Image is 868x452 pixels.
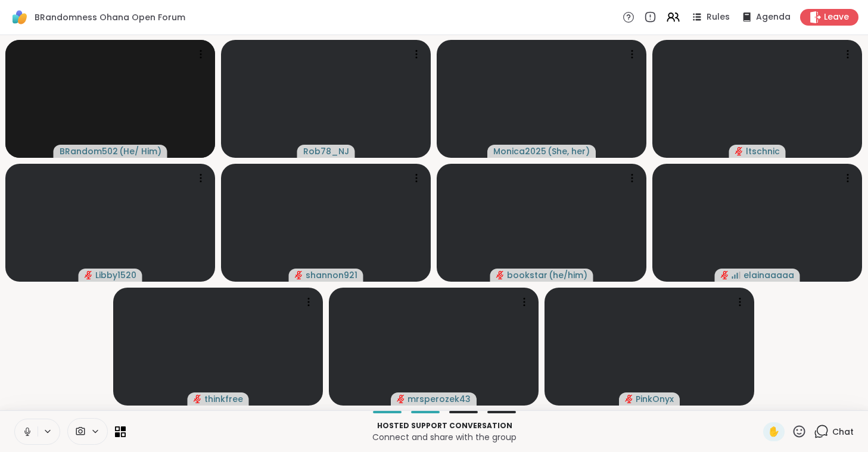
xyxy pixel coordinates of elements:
span: Monica2025 [493,145,546,157]
span: shannon921 [306,269,357,281]
span: ( He/ Him ) [119,145,161,157]
span: Rob78_NJ [303,145,349,157]
img: ShareWell Logomark [10,7,30,27]
span: BRandom502 [60,145,118,157]
span: ( he/him ) [549,269,587,281]
span: audio-muted [85,271,93,279]
span: ( She, her ) [547,145,590,157]
span: thinkfree [204,393,243,405]
span: audio-muted [295,271,303,279]
span: Leave [824,11,849,23]
span: audio-muted [735,147,743,155]
span: Rules [707,11,730,23]
span: mrsperozek43 [407,393,471,405]
span: ltschnic [746,145,780,157]
span: ✋ [768,425,780,439]
span: Agenda [756,11,791,23]
span: audio-muted [397,395,405,403]
span: BRandomness Ohana Open Forum [35,11,185,23]
span: bookstar [507,269,547,281]
p: Connect and share with the group [133,431,756,443]
img: BRandom502 [58,40,163,158]
span: audio-muted [721,271,729,279]
span: audio-muted [496,271,505,279]
span: Chat [832,426,854,438]
span: elainaaaaa [743,269,794,281]
p: Hosted support conversation [133,420,756,431]
span: PinkOnyx [636,393,674,405]
span: audio-muted [194,395,202,403]
span: audio-muted [625,395,633,403]
span: Libby1520 [95,269,136,281]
